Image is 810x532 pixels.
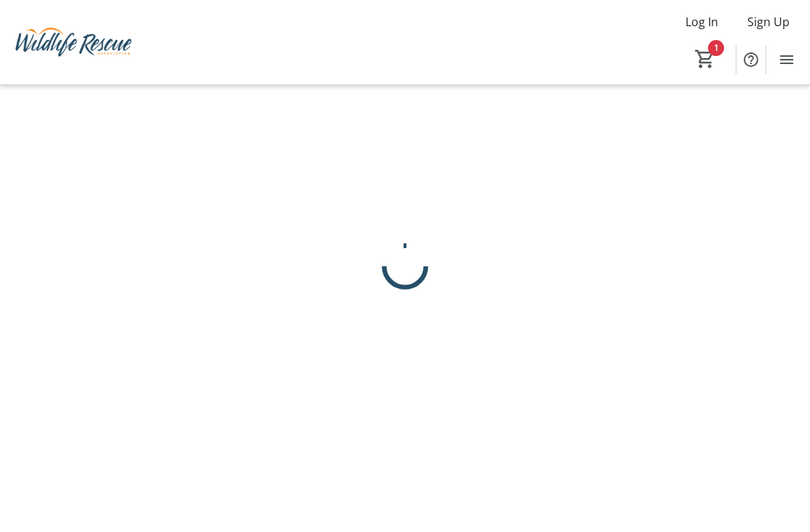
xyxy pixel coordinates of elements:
[747,13,790,31] span: Sign Up
[736,10,801,33] button: Sign Up
[9,6,138,79] img: Wildlife Rescue Association of British Columbia's Logo
[692,46,718,72] button: Cart
[736,45,766,74] button: Help
[772,45,801,74] button: Menu
[674,10,730,33] button: Log In
[685,13,718,31] span: Log In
